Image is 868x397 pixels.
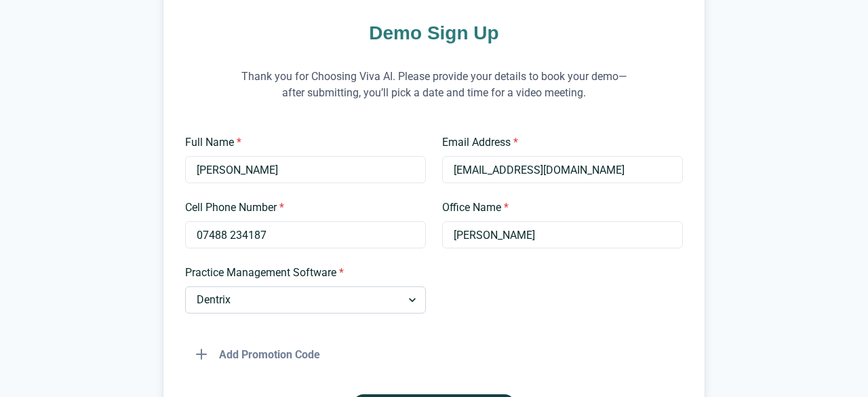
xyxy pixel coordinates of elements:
[442,134,675,151] label: Email Address
[185,134,418,151] label: Full Name
[185,20,683,46] h1: Demo Sign Up
[442,200,675,216] label: Office Name
[185,265,418,281] label: Practice Management Software
[442,221,683,248] input: Type your office name and address
[231,52,637,118] p: Thank you for Choosing Viva AI. Please provide your details to book your demo—after submitting, y...
[185,341,331,368] button: Add Promotion Code
[185,200,418,216] label: Cell Phone Number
